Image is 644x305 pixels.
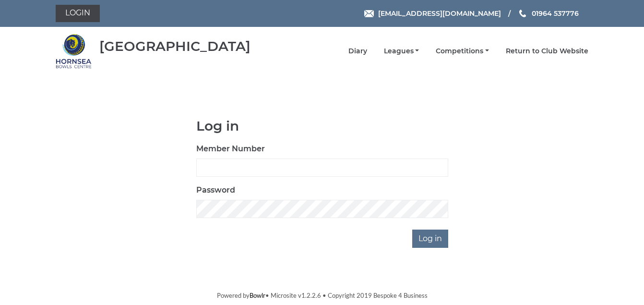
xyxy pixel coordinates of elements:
[56,33,92,69] img: Hornsea Bowls Centre
[250,292,265,299] a: Bowlr
[196,119,448,134] h1: Log in
[532,9,579,18] span: 01964 537776
[436,47,489,56] a: Competitions
[506,47,588,56] a: Return to Club Website
[384,47,419,56] a: Leagues
[348,47,367,56] a: Diary
[518,8,579,19] a: Phone us 01964 537776
[196,184,235,196] label: Password
[378,9,501,18] span: [EMAIL_ADDRESS][DOMAIN_NAME]
[412,230,448,248] input: Log in
[99,39,250,54] div: [GEOGRAPHIC_DATA]
[196,143,265,155] label: Member Number
[217,292,428,299] span: Powered by • Microsite v1.2.2.6 • Copyright 2019 Bespoke 4 Business
[519,10,526,17] img: Phone us
[56,5,100,22] a: Login
[364,8,501,19] a: Email [EMAIL_ADDRESS][DOMAIN_NAME]
[364,10,374,17] img: Email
